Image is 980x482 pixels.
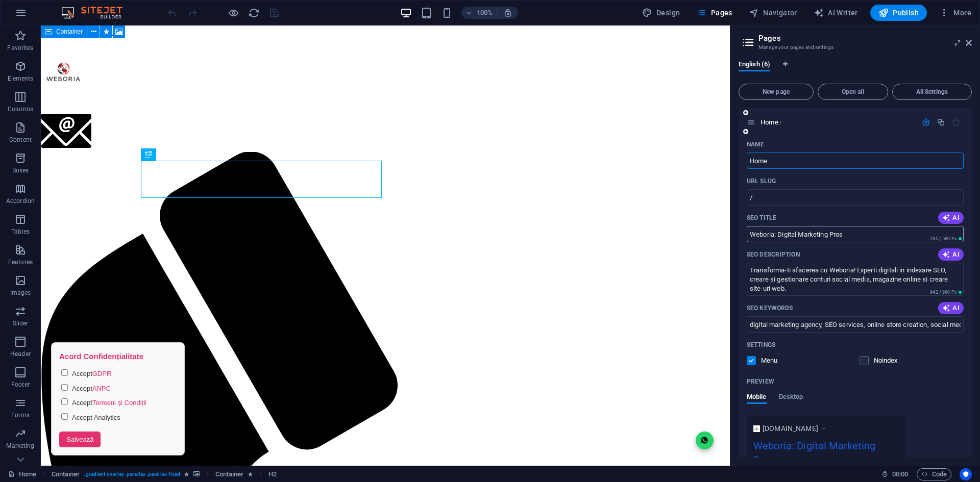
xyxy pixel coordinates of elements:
[8,258,33,266] p: Features
[9,136,32,144] p: Content
[12,166,29,174] p: Boxes
[503,8,512,17] i: On resize automatically adjust zoom level to fit chosen device.
[942,250,960,259] span: AI
[930,290,957,295] span: 942 / 990 Px
[753,438,899,472] div: Weboria: Digital Marketing Pros
[6,197,35,205] p: Accordion
[952,118,961,126] div: The startpage cannot be deleted
[899,470,901,478] span: :
[268,468,277,480] span: Click to select. Double-click to edit
[942,304,960,312] span: AI
[779,120,781,125] span: /
[743,89,809,95] span: New page
[917,468,951,480] button: Code
[184,471,189,477] i: Element contains an animation
[892,468,908,480] span: 00 00
[761,118,781,126] span: Click to open page
[763,423,818,434] span: [DOMAIN_NAME]
[892,84,972,100] button: All Settings
[874,356,907,365] p: Instruct search engines to exclude this page from search results.
[739,60,972,80] div: Language Tabs
[10,289,31,297] p: Images
[779,391,803,405] span: Desktop
[939,8,971,18] span: More
[938,212,964,224] button: AI
[6,442,34,450] p: Marketing
[921,468,947,480] span: Code
[739,58,770,72] span: English (6)
[745,5,801,21] button: Navigator
[753,425,760,432] img: logowhite-fwnd0L6vg8y3Qd5sJZOzRA-eH4fLIt109gQJ6fQ2zbjdg.png
[747,250,800,259] label: The text in search results and social media
[881,468,909,480] h6: Session time
[642,8,680,18] span: Design
[814,8,858,18] span: AI Writer
[8,105,33,113] p: Columns
[938,302,964,314] button: AI
[758,43,951,52] h3: Manage your pages and settings
[215,468,244,480] span: Click to select. Double-click to edit
[761,356,794,365] p: Define if you want this page to be shown in auto-generated navigation.
[8,468,36,480] a: Click to cancel selection. Double-click to open Pages
[928,235,964,242] span: Calculated pixel length in search results
[758,34,972,43] h2: Pages
[638,5,684,21] button: Design
[739,84,814,100] button: New page
[193,471,200,477] i: This element contains a background
[461,7,498,19] button: 100%
[52,468,80,480] span: Click to select. Double-click to edit
[897,89,967,95] span: All Settings
[747,189,964,206] input: Last part of the URL for this page
[757,119,917,125] div: Home/
[937,118,945,126] div: Duplicate
[747,391,767,405] span: Mobile
[477,7,493,19] h6: 100%
[749,8,797,18] span: Navigator
[747,304,793,312] p: SEO Keywords
[928,289,964,296] span: Calculated pixel length in search results
[747,377,774,386] p: Preview of your page in search results
[960,468,972,480] button: Usercentrics
[227,7,239,19] button: Click here to leave preview mode and continue editing
[11,380,30,389] p: Footer
[747,341,775,349] p: Settings
[938,248,964,261] button: AI
[248,7,260,19] i: Reload page
[935,5,975,21] button: More
[10,350,31,358] p: Header
[696,8,732,18] span: Pages
[84,468,180,480] span: . gradient-overlay .parallax .parallax-fixed
[11,411,30,419] p: Forms
[8,74,34,83] p: Elements
[942,214,960,222] span: AI
[922,118,930,126] div: Settings
[56,29,83,35] span: Container
[747,263,964,296] textarea: The text in search results and social media
[870,5,927,21] button: Publish
[747,140,764,148] p: Name
[638,5,684,21] div: Design (Ctrl+Alt+Y)
[878,8,919,18] span: Publish
[692,5,736,21] button: Pages
[11,227,30,236] p: Tables
[248,7,260,19] button: reload
[52,468,277,480] nav: breadcrumb
[7,44,33,52] p: Favorites
[747,214,776,222] p: SEO Title
[747,250,800,259] p: SEO Description
[747,393,803,412] div: Preview
[930,236,957,241] span: 285 / 580 Px
[818,84,888,100] button: Open all
[822,89,884,95] span: Open all
[248,471,253,477] i: Element contains an animation
[810,5,862,21] button: AI Writer
[747,177,776,185] label: Last part of the URL for this page
[747,226,964,242] input: The page title in search results and browser tabs
[747,177,776,185] p: URL SLUG
[747,214,776,222] label: The page title in search results and browser tabs
[59,7,135,19] img: Editor Logo
[13,319,29,327] p: Slider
